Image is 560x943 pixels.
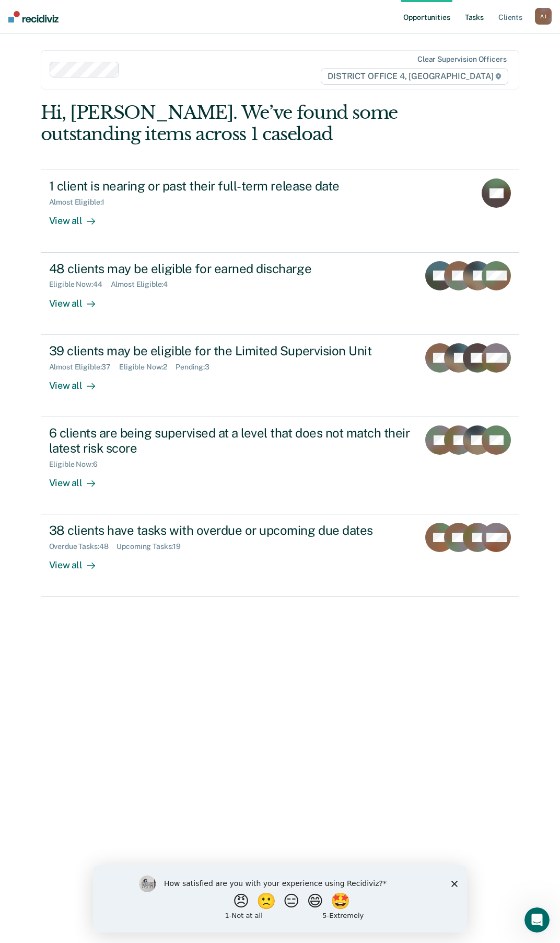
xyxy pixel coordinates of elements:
a: 39 clients may be eligible for the Limited Supervision UnitAlmost Eligible:37Eligible Now:2Pendin... [41,335,520,417]
div: A J [535,8,552,25]
div: View all [49,371,108,391]
div: 48 clients may be eligible for earned discharge [49,261,411,276]
div: Upcoming Tasks : 19 [116,542,189,551]
div: 6 clients are being supervised at a level that does not match their latest risk score [49,425,411,456]
div: Clear supervision officers [417,55,506,64]
div: View all [49,207,108,227]
div: View all [49,468,108,489]
div: Almost Eligible : 4 [111,280,177,289]
div: 38 clients have tasks with overdue or upcoming due dates [49,523,411,538]
div: 1 client is nearing or past their full-term release date [49,178,416,194]
div: Eligible Now : 6 [49,460,106,469]
div: Almost Eligible : 1 [49,198,113,207]
img: Recidiviz [8,11,59,23]
a: 6 clients are being supervised at a level that does not match their latest risk scoreEligible Now... [41,417,520,514]
div: Almost Eligible : 37 [49,363,120,372]
button: AJ [535,8,552,25]
a: 1 client is nearing or past their full-term release dateAlmost Eligible:1View all [41,170,520,252]
div: Pending : 3 [176,363,218,372]
iframe: Survey by Kim from Recidiviz [93,865,467,933]
iframe: Intercom live chat [524,907,550,933]
div: Eligible Now : 44 [49,280,111,289]
div: Hi, [PERSON_NAME]. We’ve found some outstanding items across 1 caseload [41,102,424,145]
a: 48 clients may be eligible for earned dischargeEligible Now:44Almost Eligible:4View all [41,253,520,335]
div: View all [49,289,108,309]
div: Overdue Tasks : 48 [49,542,117,551]
div: View all [49,551,108,571]
div: Eligible Now : 2 [119,363,176,372]
div: 39 clients may be eligible for the Limited Supervision Unit [49,343,411,358]
span: DISTRICT OFFICE 4, [GEOGRAPHIC_DATA] [321,68,508,85]
a: 38 clients have tasks with overdue or upcoming due datesOverdue Tasks:48Upcoming Tasks:19View all [41,514,520,597]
